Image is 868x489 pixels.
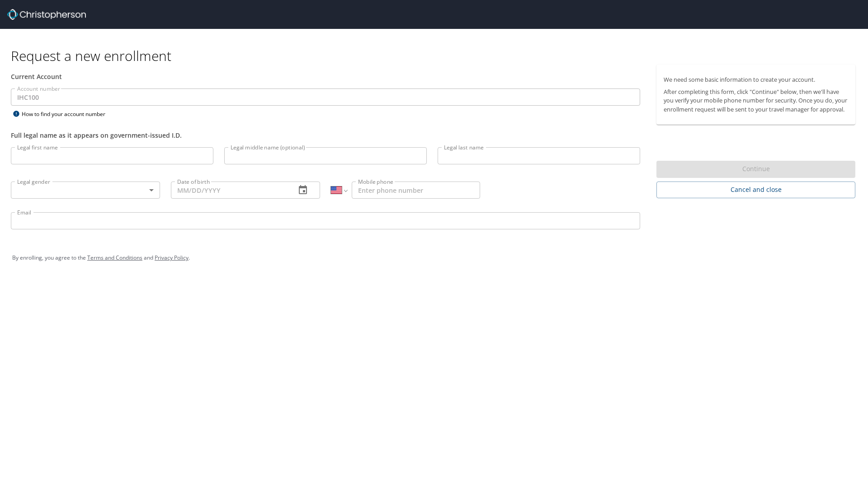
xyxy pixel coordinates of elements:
a: Privacy Policy [155,254,189,261]
div: By enrolling, you agree to the and . [12,247,856,269]
div: Full legal name as it appears on government-issued I.D. [11,130,640,140]
img: cbt logo [7,9,86,20]
p: We need some basic information to create your account. [664,75,848,84]
input: Enter phone number [352,182,480,199]
h1: Request a new enrollment [11,47,863,65]
p: After completing this form, click "Continue" below, then we'll have you verify your mobile phone ... [664,88,848,114]
input: MM/DD/YYYY [171,182,288,199]
a: Terms and Conditions [87,254,142,261]
div: How to find your account number [11,108,124,120]
span: Cancel and close [664,184,848,196]
div: ​ [11,182,160,199]
button: Cancel and close [656,182,855,198]
div: Current Account [11,72,640,81]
